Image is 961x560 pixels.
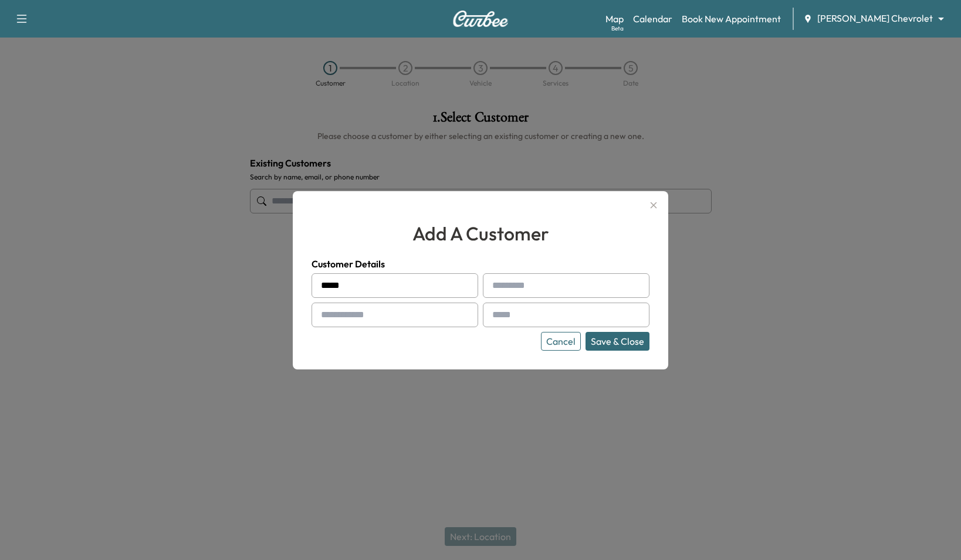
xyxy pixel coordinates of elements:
[817,12,933,25] span: [PERSON_NAME] Chevrolet
[605,12,624,26] a: MapBeta
[633,12,672,26] a: Calendar
[586,332,649,351] button: Save & Close
[312,219,649,247] h2: add a customer
[541,332,581,351] button: Cancel
[452,11,509,27] img: Curbee Logo
[611,24,624,33] div: Beta
[312,257,649,271] h4: Customer Details
[682,12,781,26] a: Book New Appointment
